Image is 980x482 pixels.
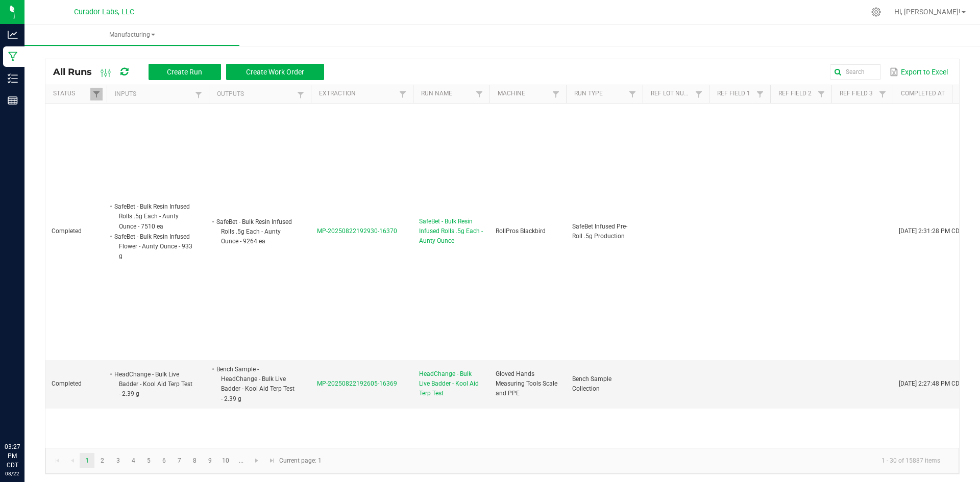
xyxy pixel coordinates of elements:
[157,453,171,468] a: Page 6
[126,453,141,468] a: Page 4
[550,88,562,100] a: Filter
[778,90,815,98] a: Ref Field 2Sortable
[421,90,473,98] a: Run NameSortable
[473,88,485,100] a: Filter
[419,217,483,246] span: SafeBet - Bulk Resin Infused Rolls .5g Each - Aunty Ounce
[815,88,827,100] a: Filter
[5,470,20,477] p: 08/22
[52,380,82,387] span: Completed
[754,88,766,100] a: Filter
[8,73,18,84] inline-svg: Inventory
[53,90,90,98] a: StatusSortable
[268,456,276,465] span: Go to the last page
[8,30,18,40] inline-svg: Analytics
[234,453,249,468] a: Page 11
[113,369,193,399] li: HeadChange - Bulk Live Badder - Kool Aid Terp Test - 2.39 g
[209,85,311,104] th: Outputs
[107,85,209,104] th: Inputs
[172,453,187,468] a: Page 7
[693,88,705,100] a: Filter
[113,201,193,232] li: SafeBet - Bulk Resin Infused Rolls .5g Each - Aunty Ounce - 7510 ea
[215,364,296,404] li: Bench Sample - HeadChange - Bulk Live Badder - Kool Aid Terp Test - 2.39 g
[24,24,239,46] a: Manufacturing
[572,223,627,240] span: SafeBet Infused Pre-Roll .5g Production
[496,227,546,235] span: RollPros Blackbird
[90,88,103,100] a: Filter
[5,442,20,470] p: 03:27 PM CDT
[498,90,549,98] a: MachineSortable
[192,88,205,101] a: Filter
[111,453,126,468] a: Page 3
[317,380,397,387] span: MP-20250822192605-16369
[319,90,396,98] a: ExtractionSortable
[887,63,950,81] button: Export to Excel
[53,63,332,81] div: All Runs
[717,90,753,98] a: Ref Field 1Sortable
[215,217,296,247] li: SafeBet - Bulk Resin Infused Rolls .5g Each - Aunty Ounce - 9264 ea
[295,88,307,101] a: Filter
[876,88,889,100] a: Filter
[74,8,134,16] span: Curador Labs, LLC
[840,90,876,98] a: Ref Field 3Sortable
[651,90,692,98] a: Ref Lot NumberSortable
[203,453,217,468] a: Page 9
[626,88,639,100] a: Filter
[899,380,963,387] span: [DATE] 2:27:48 PM CDT
[317,227,397,235] span: MP-20250822192930-16370
[226,64,324,80] button: Create Work Order
[187,453,202,468] a: Page 8
[397,88,409,100] a: Filter
[80,453,94,468] a: Page 1
[894,8,961,16] span: Hi, [PERSON_NAME]!
[253,456,261,465] span: Go to the next page
[572,375,611,392] span: Bench Sample Collection
[95,453,110,468] a: Page 2
[149,64,221,80] button: Create Run
[141,453,156,468] a: Page 5
[167,68,202,76] span: Create Run
[574,90,626,98] a: Run TypeSortable
[264,453,279,468] a: Go to the last page
[328,452,948,469] kendo-pager-info: 1 - 30 of 15887 items
[496,370,557,397] span: Gloved Hands Measuring Tools Scale and PPE
[45,448,959,474] kendo-pager: Current page: 1
[10,400,41,431] iframe: Resource center
[899,227,963,235] span: [DATE] 2:31:28 PM CDT
[52,227,82,235] span: Completed
[830,64,881,80] input: Search
[870,7,883,17] div: Manage settings
[113,232,193,262] li: SafeBet - Bulk Resin Infused Flower - Aunty Ounce - 933 g
[250,453,264,468] a: Go to the next page
[246,68,304,76] span: Create Work Order
[8,95,18,106] inline-svg: Reports
[24,31,239,39] span: Manufacturing
[218,453,233,468] a: Page 10
[419,369,483,399] span: HeadChange - Bulk Live Badder - Kool Aid Terp Test
[8,52,18,62] inline-svg: Manufacturing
